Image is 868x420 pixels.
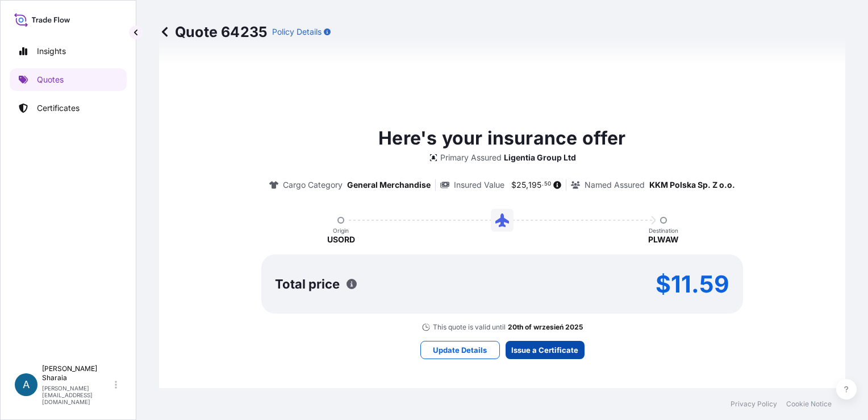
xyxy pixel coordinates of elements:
[528,181,541,189] span: 195
[37,74,64,85] p: Quotes
[649,179,735,191] p: KKM Polska Sp. Z o.o.
[42,385,112,405] p: [PERSON_NAME][EMAIL_ADDRESS][DOMAIN_NAME]
[506,341,585,359] button: Issue a Certificate
[544,182,551,186] span: 50
[433,344,487,356] p: Update Details
[159,23,268,41] p: Quote 64235
[454,179,504,191] p: Insured Value
[283,179,343,191] p: Cargo Category
[542,182,544,186] span: .
[10,68,127,91] a: Quotes
[10,40,127,63] a: Insights
[42,364,112,382] p: [PERSON_NAME] Sharaia
[420,341,500,359] button: Update Details
[10,97,127,120] a: Certificates
[37,102,80,114] p: Certificates
[37,46,66,57] p: Insights
[440,152,502,163] p: Primary Assured
[786,400,832,409] a: Cookie Notice
[23,379,30,390] span: A
[516,181,526,189] span: 25
[327,234,355,245] p: USORD
[272,26,322,38] p: Policy Details
[333,227,349,234] p: Origin
[275,278,340,290] p: Total price
[508,323,583,332] p: 20th of wrzesień 2025
[526,181,528,189] span: ,
[347,179,431,191] p: General Merchandise
[656,275,729,293] p: $11.59
[433,323,506,332] p: This quote is valid until
[511,344,578,356] p: Issue a Certificate
[511,181,516,189] span: $
[585,179,645,191] p: Named Assured
[649,227,678,234] p: Destination
[648,234,679,245] p: PLWAW
[504,152,576,163] p: Ligentia Group Ltd
[378,125,625,152] p: Here's your insurance offer
[731,400,777,409] a: Privacy Policy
